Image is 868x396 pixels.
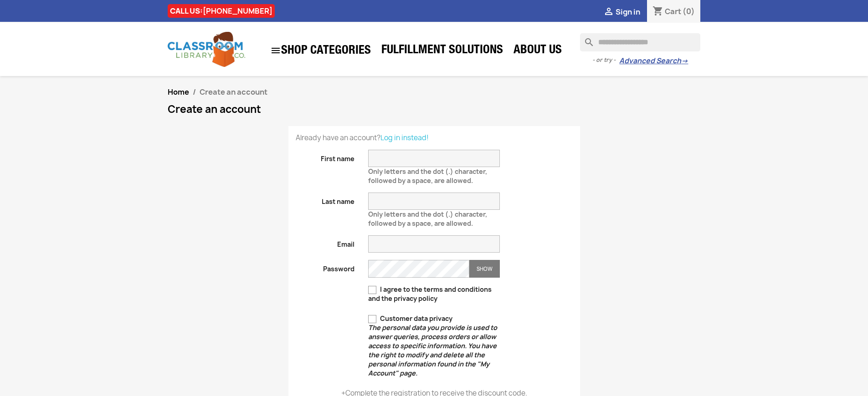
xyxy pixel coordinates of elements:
img: Classroom Library Company [168,32,245,67]
a: Fulfillment Solutions [377,42,508,60]
span: (0) [683,6,695,16]
a: [PHONE_NUMBER] [203,6,272,16]
a: Home [168,87,189,97]
i: shopping_cart [652,6,663,17]
span: Create an account [200,87,267,97]
label: Password [289,260,362,274]
input: Password input [368,260,469,278]
p: Already have an account? [296,133,573,142]
label: Last name [289,193,362,206]
span: Only letters and the dot (.) character, followed by a space, are allowed. [368,206,487,228]
i:  [603,7,614,18]
span: - or try - [592,56,619,65]
span: → [681,56,688,66]
label: First name [289,150,362,163]
a: Log in instead! [380,133,429,142]
label: Email [289,235,362,249]
a: SHOP CATEGORIES [266,41,375,61]
label: I agree to the terms and conditions and the privacy policy [368,285,500,303]
a:  Sign in [603,7,640,17]
span: Cart [665,6,681,16]
i: search [580,33,591,44]
h1: Create an account [168,104,701,115]
em: The personal data you provide is used to answer queries, process orders or allow access to specif... [368,323,497,377]
span: Sign in [616,7,640,17]
i:  [270,45,281,56]
input: Search [580,33,700,51]
button: Show [469,260,500,278]
span: Only letters and the dot (.) character, followed by a space, are allowed. [368,163,487,185]
a: Advanced Search→ [619,56,688,66]
a: About Us [509,42,566,60]
label: Customer data privacy [368,314,500,378]
div: CALL US: [168,4,275,18]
